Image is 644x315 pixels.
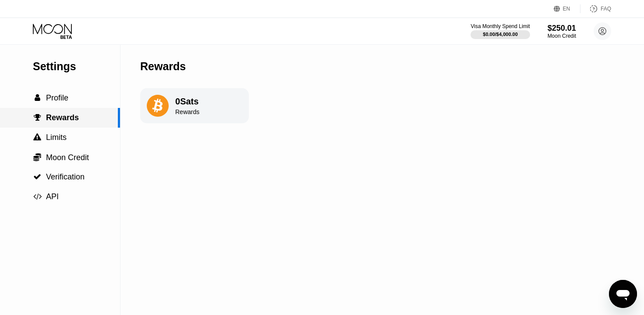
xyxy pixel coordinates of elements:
span: Moon Credit [46,153,89,162]
div: EN [554,4,580,13]
div: Visa Monthly Spend Limit$0.00/$4,000.00 [471,23,530,39]
div: FAQ [580,4,611,13]
div:  [33,133,42,141]
span:  [33,193,42,200]
span:  [33,133,41,141]
span: API [46,192,59,201]
span:  [35,94,40,102]
span:  [34,114,41,122]
div: Moon Credit [548,33,576,39]
div: $250.01Moon Credit [548,24,576,39]
div: Rewards [140,60,186,73]
div: Rewards [175,108,199,115]
div: $0.00 / $4,000.00 [483,32,518,37]
span: Profile [46,93,68,102]
span:  [33,153,41,161]
span: Limits [46,133,67,142]
div: $250.01 [548,24,576,33]
div:  [33,173,42,181]
div:  [33,193,42,200]
span: Rewards [46,113,79,122]
iframe: Buton lansare fereastră mesagerie [609,280,637,308]
div: Settings [33,60,120,73]
div: EN [563,6,570,12]
span:  [33,173,41,181]
div:  [33,94,42,102]
div:  [33,153,42,161]
div: Visa Monthly Spend Limit [471,23,530,29]
div: FAQ [601,6,611,12]
span: Verification [46,172,85,181]
div: 0 Sats [175,97,199,107]
div:  [33,114,42,122]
